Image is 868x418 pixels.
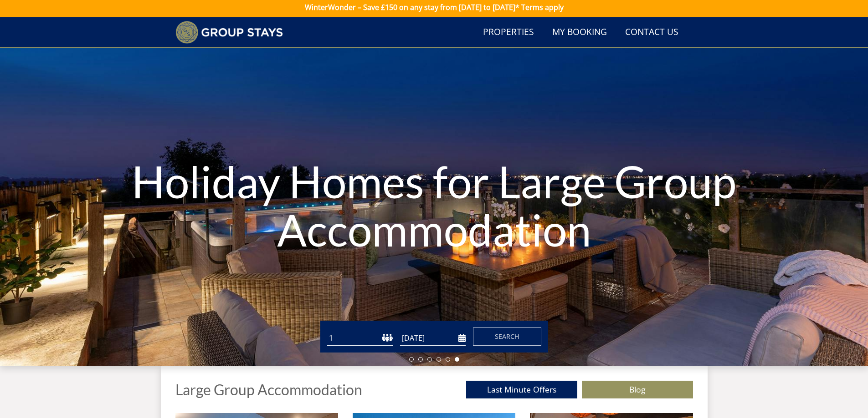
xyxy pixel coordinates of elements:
a: Contact Us [621,22,682,43]
a: My Booking [549,22,611,43]
h1: Holiday Homes for Large Group Accommodation [130,139,738,272]
a: Last Minute Offers [466,381,577,398]
img: Group Stays [175,21,283,44]
h1: Large Group Accommodation [175,382,362,398]
a: Blog [582,381,693,398]
button: Search [473,327,541,346]
input: Arrival Date [400,331,466,346]
a: Properties [479,22,538,43]
span: Search [495,332,519,341]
